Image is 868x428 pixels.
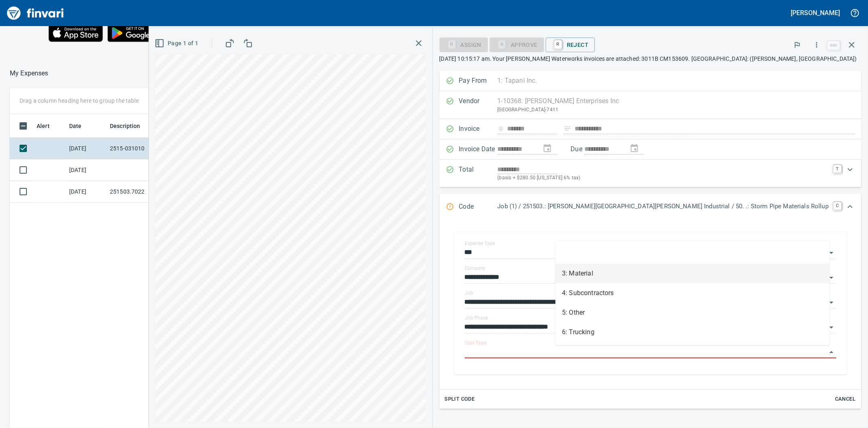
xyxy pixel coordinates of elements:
[66,181,107,203] td: [DATE]
[439,41,488,48] div: Assign
[5,3,66,23] img: Finvari
[826,247,837,258] button: Open
[69,121,92,131] span: Date
[110,121,151,131] span: Description
[498,174,829,182] p: (basis + $280.50 [US_STATE] 6% tax)
[833,202,842,210] a: C
[465,315,488,320] label: Job Phase
[498,202,829,211] p: Job (1) / 251503.: [PERSON_NAME][GEOGRAPHIC_DATA][PERSON_NAME] Industrial / 50. .: Storm Pipe Mat...
[555,264,830,283] li: 3: Material
[826,272,837,283] button: Open
[826,297,837,308] button: Open
[555,322,830,342] li: 6: Trucking
[459,202,498,212] p: Code
[110,121,140,131] span: Description
[107,181,180,203] td: 251503.7022
[826,346,837,358] button: Close
[826,322,837,333] button: Open
[107,138,180,159] td: 2515-031010
[69,121,82,131] span: Date
[826,35,861,55] span: Close invoice
[789,7,842,19] button: [PERSON_NAME]
[459,165,498,182] p: Total
[103,20,173,46] img: Get it on Google Play
[546,38,595,52] button: RReject
[465,340,487,345] label: Cost Type
[156,38,198,49] span: Page 1 of 1
[445,395,475,404] span: Split Code
[66,159,107,181] td: [DATE]
[439,221,861,409] div: Expand
[443,393,477,406] button: Split Code
[10,68,48,78] nav: breadcrumb
[791,9,840,17] h5: [PERSON_NAME]
[439,194,861,221] div: Expand
[153,36,201,51] button: Page 1 of 1
[788,36,806,54] button: Flag
[552,38,588,52] span: Reject
[465,266,486,271] label: Company
[66,138,107,159] td: [DATE]
[465,291,473,296] label: Job
[490,41,544,48] div: Cost Type required
[832,393,858,406] button: Cancel
[10,68,48,78] p: My Expenses
[555,303,830,322] li: 5: Other
[808,36,826,54] button: More
[439,55,861,63] p: [DATE] 10:15:17 am. Your [PERSON_NAME] Waterworks invoices are attached: 3011B CM153609. [GEOGRAP...
[828,41,840,50] a: esc
[20,97,139,105] p: Drag a column heading here to group the table
[834,395,856,404] span: Cancel
[37,121,60,131] span: Alert
[833,165,842,173] a: T
[37,121,50,131] span: Alert
[439,160,861,187] div: Expand
[554,40,562,49] a: R
[555,283,830,303] li: 4: Subcontractors
[465,241,495,246] label: Expense Type
[48,24,103,42] img: Download on the App Store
